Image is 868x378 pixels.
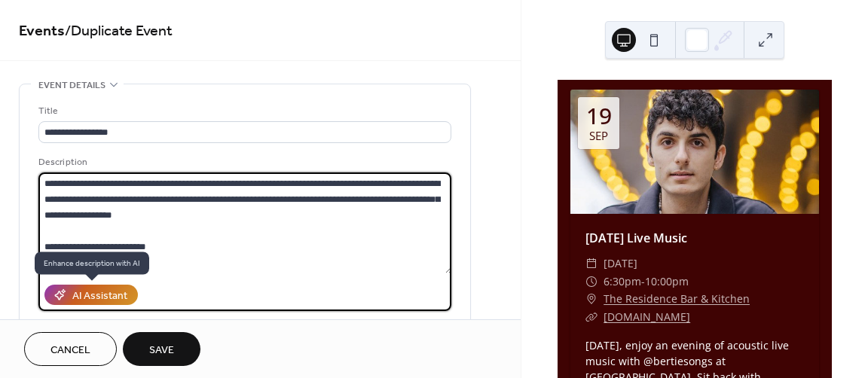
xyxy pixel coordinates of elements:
[585,290,598,308] div: ​
[641,273,645,291] span: -
[38,154,448,170] div: Description
[72,288,127,304] div: AI Assistant
[604,273,641,291] span: 6:30pm
[604,290,750,308] a: The Residence Bar & Kitchen
[585,255,598,273] div: ​
[44,285,138,305] button: AI Assistant
[38,103,448,119] div: Title
[585,230,687,246] a: [DATE] Live Music
[585,308,598,326] div: ​
[50,343,90,358] span: Cancel
[35,252,149,275] span: Enhance description with AI
[38,78,105,93] span: Event details
[645,273,689,291] span: 10:00pm
[604,309,690,324] a: [DOMAIN_NAME]
[65,17,173,46] span: / Duplicate Event
[585,273,598,291] div: ​
[123,332,200,366] button: Save
[149,343,174,358] span: Save
[586,105,612,127] div: 19
[589,130,608,142] div: Sep
[19,17,65,46] a: Events
[604,255,637,273] span: [DATE]
[24,332,117,366] button: Cancel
